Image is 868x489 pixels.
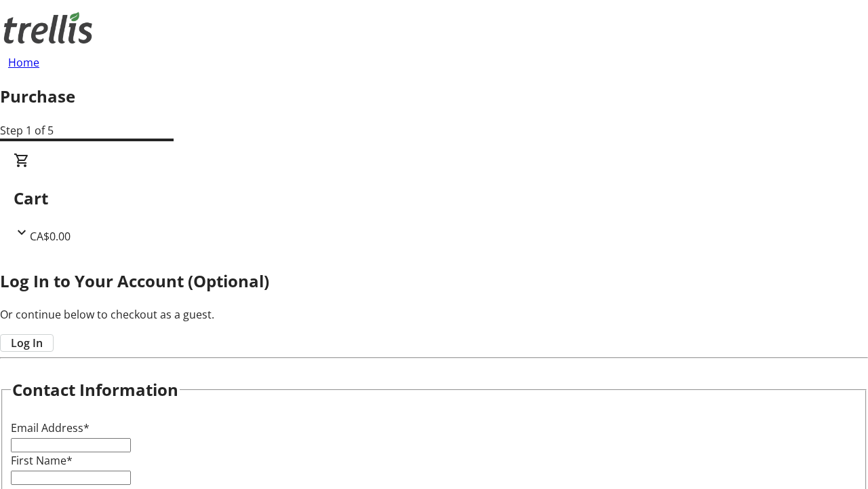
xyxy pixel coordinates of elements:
[11,453,73,468] label: First Name*
[11,335,43,351] span: Log In
[14,186,854,211] h2: Cart
[30,229,71,244] span: CA$0.00
[11,420,90,435] label: Email Address*
[14,152,854,244] div: CartCA$0.00
[12,378,178,402] h2: Contact Information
